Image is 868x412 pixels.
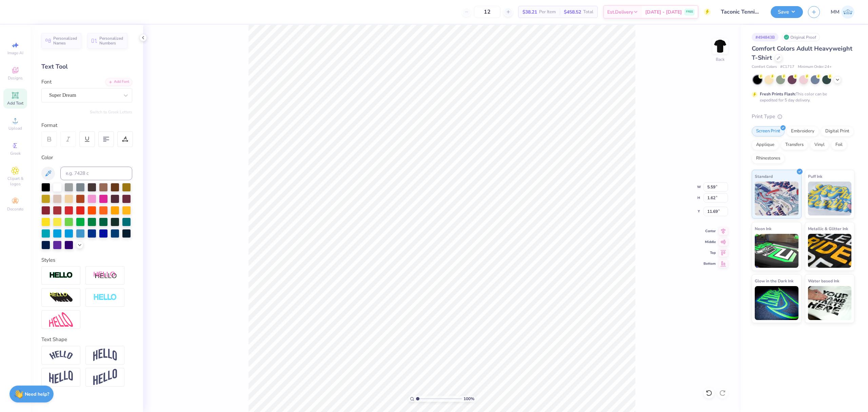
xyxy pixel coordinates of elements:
strong: Need help? [25,391,49,397]
span: Designs [8,75,23,81]
span: Minimum Order: 24 + [798,64,832,70]
img: Puff Ink [808,182,852,216]
span: Personalized Names [53,36,77,45]
img: Negative Space [93,294,117,301]
div: Color [41,154,132,162]
div: Back [716,56,725,62]
img: Flag [49,371,73,384]
span: Add Text [7,100,23,106]
div: Foil [831,140,847,150]
span: Comfort Colors Adult Heavyweight T-Shirt [752,44,852,62]
img: 3d Illusion [49,292,73,303]
span: Bottom [704,261,716,266]
div: Add Font [105,78,132,86]
span: 100 % [463,396,474,402]
img: Stroke [49,271,73,279]
img: Mariah Myssa Salurio [841,5,854,19]
span: [DATE] - [DATE] [645,8,682,16]
span: Personalized Numbers [99,36,123,45]
span: MM [831,8,840,16]
div: Styles [41,256,132,264]
input: e.g. 7428 c [60,167,132,180]
div: Print Type [752,113,854,120]
span: Upload [8,126,22,131]
div: Text Tool [41,62,132,71]
span: Puff Ink [808,173,822,180]
div: This color can be expedited for 5 day delivery. [760,91,843,103]
div: Vinyl [810,140,829,150]
div: Text Shape [41,336,132,343]
div: Transfers [781,140,808,150]
span: Water based Ink [808,277,839,284]
div: Embroidery [787,126,819,136]
img: Arch [93,349,117,361]
span: Glow in the Dark Ink [755,277,793,284]
span: Standard [755,173,773,180]
img: Arc [49,351,73,360]
img: Free Distort [49,312,73,327]
img: Metallic & Glitter Ink [808,234,852,268]
span: FREE [686,10,693,14]
span: Comfort Colors [752,64,777,70]
img: Neon Ink [755,234,798,268]
div: Original Proof [782,33,820,41]
img: Glow in the Dark Ink [755,286,798,320]
img: Back [713,39,727,53]
div: # 494843B [752,33,778,41]
div: Digital Print [821,126,854,136]
span: Per Item [539,8,556,16]
span: Decorate [7,206,23,212]
img: Rise [93,369,117,386]
span: Neon Ink [755,225,771,232]
div: Screen Print [752,126,785,136]
div: Format [41,121,133,129]
span: Image AI [7,50,23,56]
input: Untitled Design [716,5,766,19]
button: Switch to Greek Letters [90,109,132,115]
button: Save [771,6,803,18]
span: # C1717 [780,64,794,70]
strong: Fresh Prints Flash: [760,91,796,97]
span: Greek [10,151,21,156]
img: Standard [755,182,798,216]
span: Top [704,250,716,255]
span: Metallic & Glitter Ink [808,225,848,232]
span: Clipart & logos [3,176,27,187]
span: $458.52 [564,8,581,16]
div: Rhinestones [752,153,785,164]
span: Est. Delivery [607,8,633,16]
a: MM [831,5,854,19]
input: – – [474,6,500,18]
span: Total [583,8,593,16]
div: Applique [752,140,779,150]
label: Font [41,78,52,86]
img: Shadow [93,271,117,280]
img: Water based Ink [808,286,852,320]
span: Center [704,229,716,233]
span: $38.21 [522,8,537,16]
span: Middle [704,240,716,244]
